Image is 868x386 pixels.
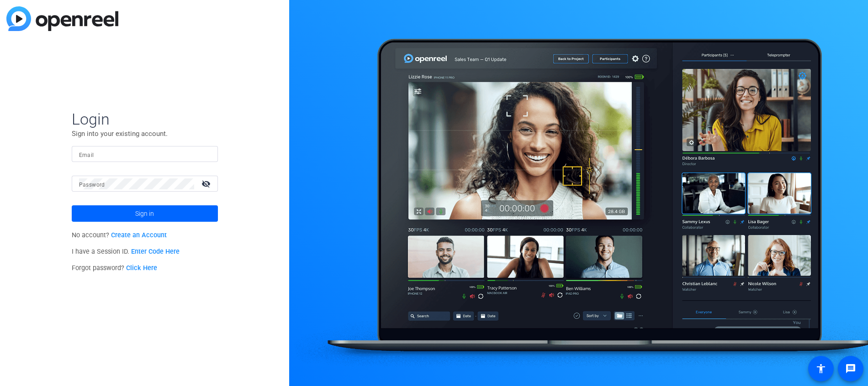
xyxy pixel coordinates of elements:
[72,205,218,222] button: Sign in
[6,6,118,31] img: blue-gradient.svg
[815,363,826,374] mat-icon: accessibility
[72,110,218,129] span: Login
[131,248,180,256] a: Enter Code Here
[79,149,211,160] input: Enter Email Address
[196,177,218,190] mat-icon: visibility_off
[72,264,158,272] span: Forgot password?
[72,248,180,256] span: I have a Session ID.
[72,231,167,239] span: No account?
[845,363,856,374] mat-icon: message
[126,264,157,272] a: Click Here
[79,152,94,158] mat-label: Email
[111,231,167,239] a: Create an Account
[79,182,105,188] mat-label: Password
[135,202,154,225] span: Sign in
[72,129,218,139] p: Sign into your existing account.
